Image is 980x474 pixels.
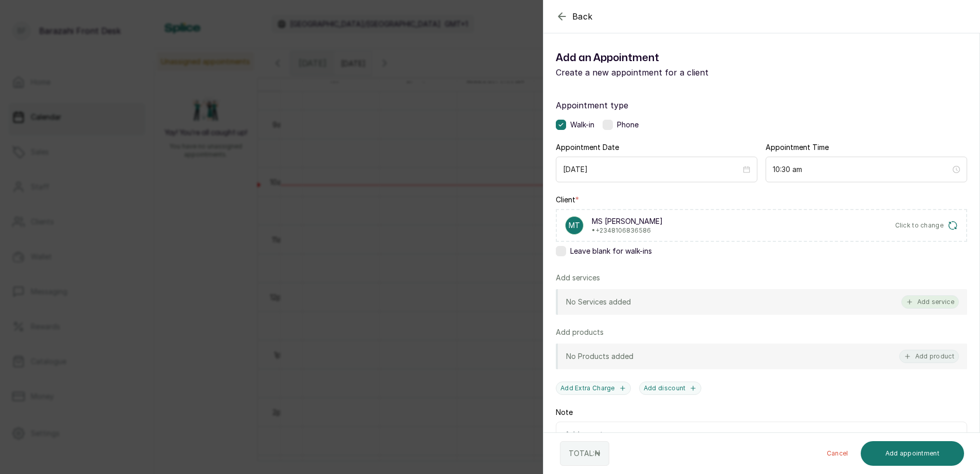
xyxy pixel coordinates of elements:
h1: Add an Appointment [556,50,761,66]
input: Select time [773,164,951,175]
label: Appointment type [556,99,967,111]
input: Select date [563,164,741,175]
p: Add products [556,327,604,337]
button: Add Extra Charge [556,382,631,395]
label: Client [556,195,579,205]
button: Add discount [639,382,702,395]
p: • +234 8106836586 [592,226,663,235]
span: Click to change [895,221,944,230]
button: Add appointment [861,441,965,466]
p: No Products added [566,351,633,362]
p: MT [569,220,580,231]
button: Back [556,10,593,23]
button: Click to change [895,220,958,231]
button: Add product [899,350,959,363]
label: Note [556,407,573,418]
label: Appointment Date [556,142,619,153]
span: Walk-in [570,120,594,130]
p: No Services added [566,297,631,307]
p: MS [PERSON_NAME] [592,216,663,226]
p: TOTAL: ₦ [569,448,601,459]
label: Appointment Time [766,142,829,153]
span: Back [572,10,593,23]
p: Create a new appointment for a client [556,66,761,79]
span: Leave blank for walk-ins [570,246,652,256]
span: Phone [617,120,639,130]
button: Add service [901,295,959,309]
button: Cancel [819,441,857,466]
p: Add services [556,273,600,283]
